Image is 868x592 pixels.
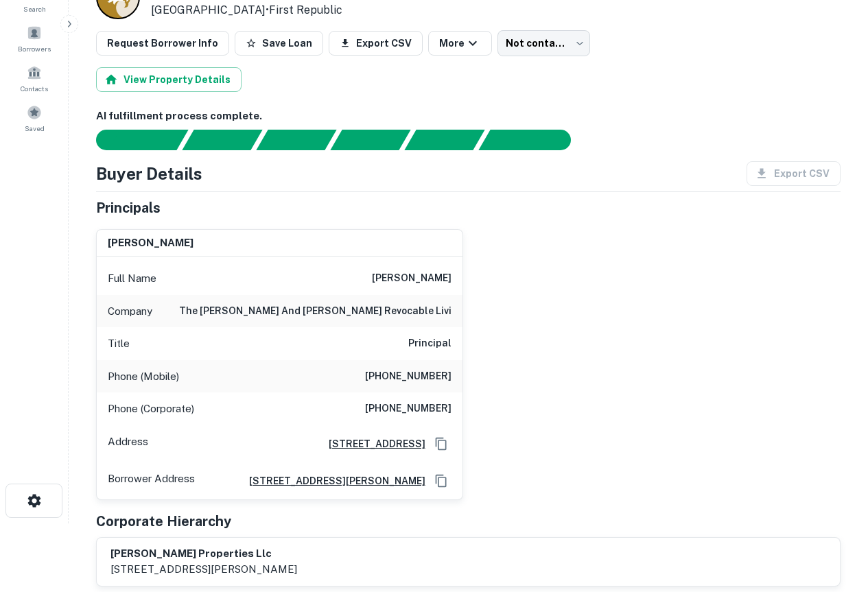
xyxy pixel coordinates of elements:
[18,43,51,54] span: Borrowers
[96,161,202,186] h4: Buyer Details
[108,368,179,385] p: Phone (Mobile)
[108,303,152,320] p: Company
[80,130,183,150] div: Sending borrower request to AI...
[4,60,64,97] a: Contacts
[151,2,374,19] p: [GEOGRAPHIC_DATA] •
[96,31,229,56] button: Request Borrower Info
[96,198,161,218] h5: Principals
[329,31,423,56] button: Export CSV
[431,434,451,454] button: Copy Address
[4,20,64,57] a: Borrowers
[23,3,46,14] span: Search
[4,99,64,137] a: Saved
[408,335,451,352] h6: Principal
[431,471,451,491] button: Copy Address
[479,130,587,150] div: AI fulfillment process complete.
[497,30,590,56] div: Not contacted
[404,130,484,150] div: Principals found, still searching for contact information. This may take time...
[269,3,342,16] a: First Republic
[108,235,193,251] h6: [PERSON_NAME]
[96,511,231,532] h5: Corporate Hierarchy
[110,561,297,578] p: [STREET_ADDRESS][PERSON_NAME]
[318,436,425,451] a: [STREET_ADDRESS]
[238,473,425,488] a: [STREET_ADDRESS][PERSON_NAME]
[108,270,156,287] p: Full Name
[365,368,451,385] h6: [PHONE_NUMBER]
[799,482,868,548] iframe: Chat Widget
[108,335,130,352] p: Title
[96,67,242,92] button: View Property Details
[372,270,451,287] h6: [PERSON_NAME]
[25,123,45,134] span: Saved
[256,130,336,150] div: Documents found, AI parsing details...
[182,130,262,150] div: Your request is received and processing...
[330,130,410,150] div: Principals found, AI now looking for contact information...
[108,471,195,491] p: Borrower Address
[365,401,451,417] h6: [PHONE_NUMBER]
[108,434,148,454] p: Address
[235,31,323,56] button: Save Loan
[179,303,451,320] h6: the [PERSON_NAME] and [PERSON_NAME] revocable livi
[96,108,841,124] h6: AI fulfillment process complete.
[21,83,48,94] span: Contacts
[110,546,297,562] h6: [PERSON_NAME] properties llc
[108,401,194,417] p: Phone (Corporate)
[428,31,492,56] button: More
